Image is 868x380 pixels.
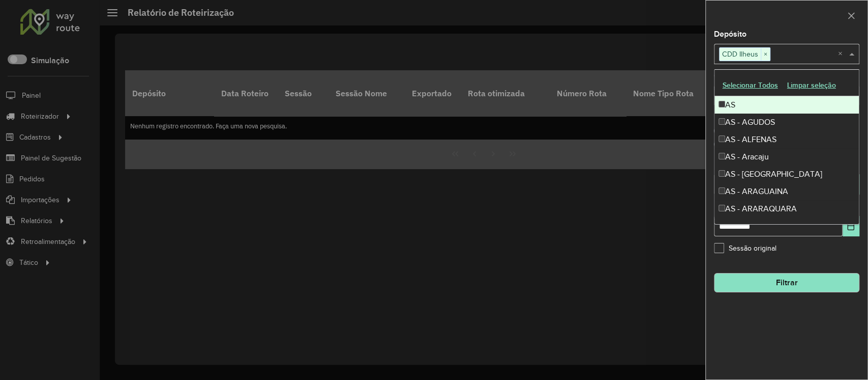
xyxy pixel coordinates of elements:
[714,148,859,166] div: AS - Aracaju
[718,77,783,93] button: Selecionar Todos
[714,28,746,40] label: Depósito
[714,183,859,200] div: AS - ARAGUAINA
[838,48,847,60] span: Clear all
[714,114,859,131] div: AS - AGUDOS
[714,69,859,225] ng-dropdown-panel: Options list
[761,48,770,61] span: ×
[714,200,859,218] div: AS - ARARAQUARA
[714,243,776,254] label: Sessão original
[714,273,859,292] button: Filtrar
[714,131,859,148] div: AS - ALFENAS
[720,48,761,60] span: CDD Ilheus
[843,216,859,236] button: Choose Date
[714,96,859,114] div: AS
[714,166,859,183] div: AS - [GEOGRAPHIC_DATA]
[783,77,841,93] button: Limpar seleção
[714,218,859,235] div: AS - AS Minas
